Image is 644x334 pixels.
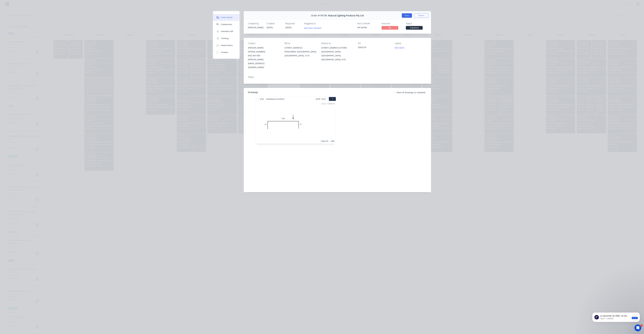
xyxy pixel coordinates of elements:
[382,26,398,29] span: No
[221,51,228,54] div: Timeline
[285,26,292,29] span: [DATE]
[248,54,280,58] div: 0432 807 850
[382,22,402,25] div: Invoiced
[357,22,378,25] div: Xero Order #
[395,42,427,45] div: Labels
[321,46,353,50] div: [STREET_ADDRESS] (STORE)
[267,26,273,29] span: [DATE]
[406,26,423,29] span: Submitted
[285,46,317,50] div: [STREET_ADDRESS]
[406,22,427,25] div: Status
[248,76,427,78] div: Notes
[640,324,642,327] span: 1
[634,324,641,331] iframe: Intercom live chat
[248,46,280,50] div: [PERSON_NAME]
[321,46,353,61] div: [STREET_ADDRESS] (STORE)[GEOGRAPHIC_DATA], [GEOGRAPHIC_DATA], [GEOGRAPHIC_DATA], 4131
[248,26,263,29] div: [PERSON_NAME]
[331,140,335,143] div: 24m
[12,8,42,168] span: Lo Ipsumdo Sit AME, Co’ad elitse doe temp incididu utlabor etdolorem al enim admi veniamqu nos ex...
[414,13,428,18] button: Options
[321,102,335,105] div: 20 at 1200mm
[221,44,233,47] div: Linked Orders
[285,46,317,58] div: [STREET_ADDRESS]RYDALMERE, [GEOGRAPHIC_DATA], [GEOGRAPHIC_DATA], 2116
[303,26,323,30] button: Add team member
[267,22,282,25] div: Created
[311,14,328,17] span: Order #194188 -
[304,26,323,30] button: Add team member
[406,26,423,30] button: Submitted
[248,22,263,25] div: Created by
[316,97,325,101] span: Girth 1310
[321,140,328,143] div: Total lm
[265,97,285,101] span: Colorbond Surfmist
[248,91,258,94] div: Drawings
[329,97,336,101] button: 1
[285,22,301,25] div: Required
[357,26,378,29] div: INV-40708
[213,21,240,28] button: Collaborate
[248,42,280,45] div: Contact
[397,91,425,94] span: Mark all drawings as complete
[248,58,280,69] div: [PERSON_NAME][EMAIL_ADDRESS][DOMAIN_NAME]
[358,42,390,45] div: PO
[255,101,336,144] div: 02512602520 at 1200mmTotal lm24m
[321,50,353,61] div: [GEOGRAPHIC_DATA], [GEOGRAPHIC_DATA], [GEOGRAPHIC_DATA], 4131
[213,35,240,42] button: Tracking
[393,46,406,50] button: Add labels
[221,30,233,33] div: Checklists 0/0
[213,14,240,21] button: Order details
[304,22,332,25] div: Assigned to
[285,42,317,45] div: Bill to
[213,42,240,49] button: Linked Orders
[321,42,353,45] div: Deliver to
[358,46,390,50] div: Q002276
[221,16,233,19] div: Order details
[213,49,240,56] button: Timeline
[328,14,364,17] span: Natural Lighting Products Pty Ltd
[259,97,265,101] span: 0.55
[213,28,240,35] button: Checklists 0/0
[12,10,42,13] p: Message from Team, sent 1w ago
[285,50,317,58] div: RYDALMERE, [GEOGRAPHIC_DATA], [GEOGRAPHIC_DATA], 2116
[221,37,229,40] div: Tracking
[402,13,412,18] button: Close
[248,50,280,54] div: [PHONE_NUMBER]
[588,307,644,326] iframe: Intercom notifications message
[221,23,232,26] div: Collaborate
[248,46,280,69] div: [PERSON_NAME][PHONE_NUMBER]0432 807 850[PERSON_NAME][EMAIL_ADDRESS][DOMAIN_NAME]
